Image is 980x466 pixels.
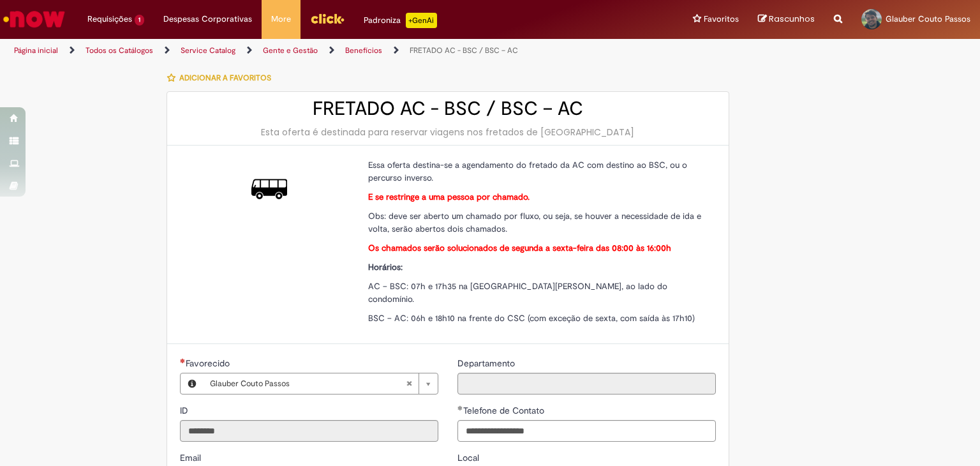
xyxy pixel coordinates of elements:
input: ID [180,420,438,442]
label: Somente leitura - Email [180,451,204,464]
a: Glauber Couto PassosLimpar campo Favorecido [204,373,438,394]
span: Telefone de Contato [463,405,547,416]
label: Somente leitura - ID [180,404,191,417]
a: Rascunhos [758,13,815,26]
span: More [271,13,291,26]
span: Local [457,452,482,463]
img: FRETADO AC - BSC / BSC – AC [251,171,287,207]
label: Somente leitura - Departamento [457,357,517,370]
input: Telefone de Contato [457,420,716,442]
span: Obrigatório Preenchido [180,358,186,363]
input: Departamento [457,373,716,395]
a: Gente e Gestão [263,45,318,56]
span: Obs: deve ser aberto um chamado por fluxo, ou seja, se houver a necessidade de ida e volta, serão... [368,211,701,234]
span: Despesas Corporativas [163,13,252,26]
a: Página inicial [14,45,58,56]
span: Glauber Couto Passos [210,373,406,394]
span: Glauber Couto Passos [886,13,970,24]
img: ServiceNow [1,6,67,32]
span: AC – BSC: 07h e 17h35 na [GEOGRAPHIC_DATA][PERSON_NAME], ao lado do condomínio. [368,281,667,304]
strong: Horários: [368,262,403,273]
strong: E se restringe a uma pessoa por chamado. [368,192,530,202]
button: Favorecido, Visualizar este registro Glauber Couto Passos [181,373,204,394]
strong: Os chamados serão solucionados de segunda a sexta-feira das 08:00 às 16:00h [368,243,671,253]
button: Adicionar a Favoritos [167,64,278,91]
a: Todos os Catálogos [85,45,153,56]
span: Somente leitura - ID [180,405,191,416]
span: Obrigatório Preenchido [457,405,463,410]
ul: Trilhas de página [10,39,644,63]
span: Necessários - Favorecido [186,357,232,369]
span: 1 [135,15,144,26]
a: Benefícios [345,45,382,56]
img: click_logo_yellow_360x200.png [310,9,345,28]
h2: FRETADO AC - BSC / BSC – AC [180,98,716,119]
span: Rascunhos [769,13,815,25]
span: Favoritos [704,13,739,26]
a: Service Catalog [181,45,235,56]
p: +GenAi [406,13,437,28]
span: Essa oferta destina-se a agendamento do fretado da AC com destino ao BSC, ou o percurso inverso. [368,160,687,183]
span: Adicionar a Favoritos [179,73,271,83]
a: FRETADO AC - BSC / BSC – AC [410,45,518,56]
span: Somente leitura - Departamento [457,357,517,369]
abbr: Limpar campo Favorecido [399,373,419,394]
div: Esta oferta é destinada para reservar viagens nos fretados de [GEOGRAPHIC_DATA] [180,126,716,139]
span: Somente leitura - Email [180,452,204,463]
span: Requisições [87,13,132,26]
div: Padroniza [364,13,437,28]
span: BSC – AC: 06h e 18h10 na frente do CSC (com exceção de sexta, com saída às 17h10) [368,313,695,324]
